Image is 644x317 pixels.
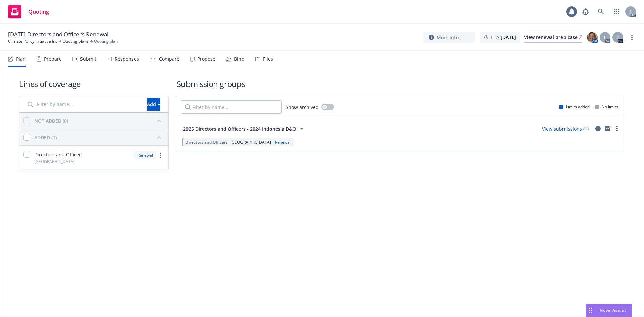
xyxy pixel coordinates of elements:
div: No limits [595,104,618,110]
div: Renewal [274,139,292,145]
div: Limits added [559,104,590,110]
span: Show archived [286,104,319,111]
div: Prepare [44,56,62,62]
div: Files [263,56,273,62]
h1: Lines of coverage [19,78,169,89]
button: NOT ADDED (0) [34,115,164,126]
a: View submissions (1) [542,126,589,132]
a: View renewal prep case [524,32,582,43]
span: Quoting [28,9,49,14]
img: photo [587,32,598,43]
span: Nova Assist [600,307,626,313]
a: Quoting [5,2,52,21]
div: Renewal [134,151,156,159]
a: more [613,125,621,133]
div: Submit [80,56,96,62]
button: Nova Assist [586,304,632,317]
div: Bind [234,56,245,62]
div: View renewal prep case [524,32,582,42]
a: Search [594,5,608,18]
button: Add [147,98,160,111]
a: more [156,151,164,159]
a: Quoting plans [63,38,89,44]
div: Responses [115,56,139,62]
button: 2025 Directors and Officers - 2024 Indonesia D&O [181,122,308,136]
span: Directors and Officers [34,151,84,158]
span: L [604,34,606,41]
a: circleInformation [594,125,602,133]
span: 2025 Directors and Officers - 2024 Indonesia D&O [183,125,296,133]
button: ADDED (1) [34,132,164,143]
button: More info... [423,32,475,43]
span: Quoting plan [94,38,118,44]
a: Report a Bug [579,5,592,18]
a: more [628,33,636,41]
div: Compare [159,56,179,62]
span: [GEOGRAPHIC_DATA] [230,139,271,145]
a: mail [603,125,611,133]
h1: Submission groups [177,78,625,89]
div: Add [147,98,160,111]
a: Climate Policy Initiative Inc [8,38,57,44]
span: More info... [437,34,463,41]
span: [GEOGRAPHIC_DATA] [34,159,75,164]
div: ADDED (1) [34,134,57,141]
div: Drag to move [586,304,594,317]
strong: [DATE] [501,34,516,40]
span: ETA : [491,34,516,41]
div: NOT ADDED (0) [34,117,68,124]
div: Propose [197,56,215,62]
div: Plan [16,56,26,62]
a: Switch app [610,5,623,18]
input: Filter by name... [181,100,282,114]
span: Directors and Officers [185,139,228,145]
input: Filter by name... [23,98,143,111]
span: [DATE] Directors and Officers Renewal [8,30,108,38]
